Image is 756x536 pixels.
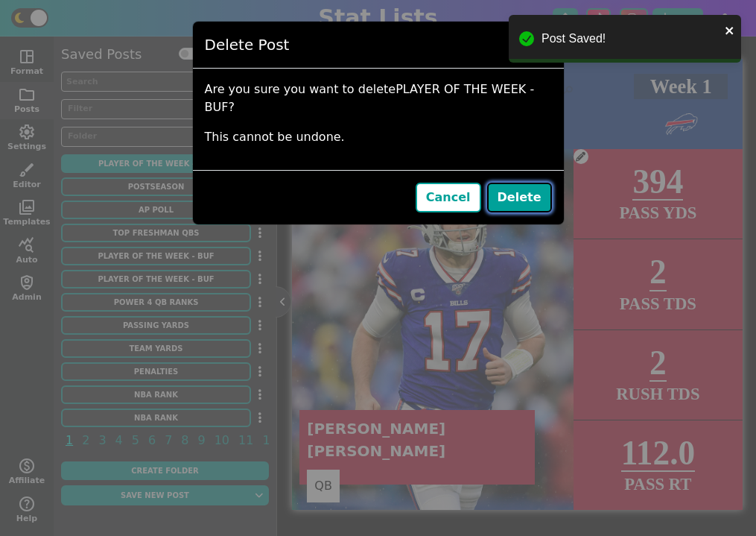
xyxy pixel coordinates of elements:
div: Post Saved! [541,30,720,48]
p: Are you sure you want to delete PLAYER OF THE WEEK - BUF ? [205,81,552,116]
p: This cannot be undone. [205,128,552,146]
button: Delete [487,183,552,212]
button: close [725,21,735,39]
button: Cancel [416,183,481,212]
h5: Delete Post [205,34,290,56]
